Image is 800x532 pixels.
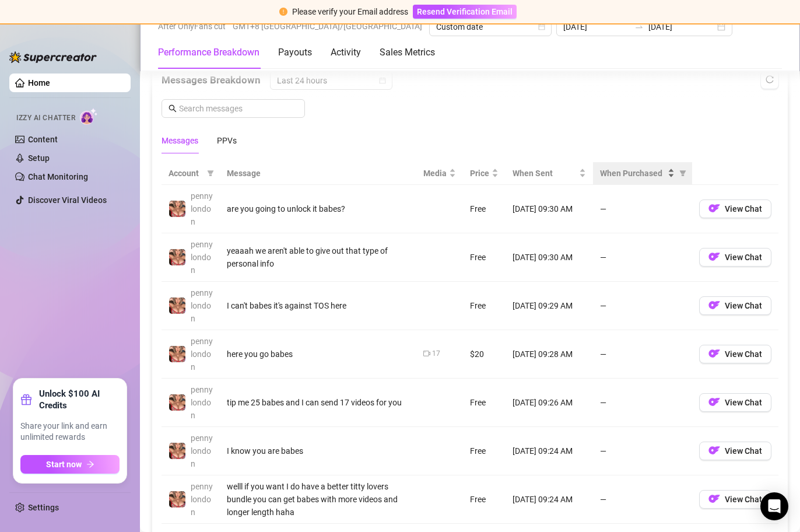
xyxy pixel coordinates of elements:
td: — [593,379,692,427]
span: swap-right [634,22,644,32]
button: OFView Chat [699,199,771,218]
input: Search messages [179,102,298,115]
img: logo-BBDzfeDw.svg [9,51,97,63]
div: Messages [162,134,198,147]
span: Custom date [436,18,545,36]
span: View Chat [725,398,762,407]
span: Izzy AI Chatter [16,113,75,124]
a: OFView Chat [699,206,771,216]
img: OF [708,299,720,311]
span: Last 24 hours [277,72,385,89]
button: OFView Chat [699,296,771,315]
td: — [593,282,692,330]
span: calendar [379,77,386,84]
div: I know you are babes [227,444,409,457]
button: OFView Chat [699,442,771,460]
img: OF [708,444,720,456]
span: filter [677,164,689,182]
div: tip me 25 babes and I can send 17 videos for you [227,396,409,409]
a: OFView Chat [699,400,771,409]
span: pennylondon [191,385,213,420]
div: 17 [432,348,440,359]
a: Setup [28,153,50,163]
span: View Chat [725,349,762,359]
span: View Chat [725,301,762,310]
span: pennylondon [191,288,213,323]
span: pennylondon [191,240,213,275]
div: Activity [331,45,361,60]
span: Media [423,167,447,180]
img: pennylondon [169,249,185,265]
input: Start date [563,20,630,33]
img: pennylondon [169,297,185,314]
div: here you go babes [227,348,409,360]
span: search [169,104,177,113]
th: When Sent [506,162,593,185]
th: Price [463,162,506,185]
img: pennylondon [169,346,185,362]
td: [DATE] 09:24 AM [506,427,593,475]
img: OF [708,348,720,359]
span: exclamation-circle [279,8,287,16]
span: GMT+8 [GEOGRAPHIC_DATA]/[GEOGRAPHIC_DATA] [233,17,422,35]
td: Free [463,379,506,427]
td: [DATE] 09:30 AM [506,185,593,233]
button: OFView Chat [699,345,771,363]
span: Account [169,167,202,180]
button: Start nowarrow-right [20,455,120,474]
span: arrow-right [86,460,94,468]
div: Sales Metrics [380,45,435,60]
span: calendar [538,23,545,30]
td: [DATE] 09:28 AM [506,330,593,379]
a: OFView Chat [699,449,771,458]
span: pennylondon [191,433,213,468]
div: are you going to unlock it babes? [227,202,409,215]
span: filter [679,170,686,177]
td: [DATE] 09:24 AM [506,475,593,524]
a: OFView Chat [699,497,771,506]
span: Start now [46,460,82,469]
span: When Sent [513,167,577,180]
a: Home [28,78,50,87]
span: to [634,22,644,32]
td: [DATE] 09:29 AM [506,282,593,330]
th: Message [220,162,416,185]
img: AI Chatter [80,108,98,125]
td: Free [463,427,506,475]
a: Settings [28,503,59,512]
div: Please verify your Email address [292,5,408,18]
td: $20 [463,330,506,379]
button: OFView Chat [699,490,771,509]
strong: Unlock $100 AI Credits [39,388,120,411]
div: PPVs [217,134,237,147]
a: Chat Monitoring [28,172,88,181]
img: pennylondon [169,394,185,411]
td: Free [463,185,506,233]
a: OFView Chat [699,255,771,264]
div: Messages Breakdown [162,71,778,90]
span: Resend Verification Email [417,7,513,16]
a: OFView Chat [699,303,771,313]
span: Price [470,167,489,180]
img: pennylondon [169,443,185,459]
div: I can't babes it's against TOS here [227,299,409,312]
span: pennylondon [191,191,213,226]
button: OFView Chat [699,393,771,412]
td: — [593,427,692,475]
img: OF [708,202,720,214]
span: When Purchased [600,167,665,180]
div: Payouts [278,45,312,60]
span: After OnlyFans cut [158,17,226,35]
th: When Purchased [593,162,692,185]
span: filter [205,164,216,182]
span: reload [766,75,774,83]
button: Resend Verification Email [413,5,517,19]
span: pennylondon [191,337,213,372]
td: — [593,233,692,282]
div: Performance Breakdown [158,45,259,60]
td: — [593,330,692,379]
div: welll if you want I do have a better titty lovers bundle you can get babes with more videos and l... [227,480,409,519]
a: Content [28,135,58,144]
span: pennylondon [191,482,213,517]
td: — [593,475,692,524]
